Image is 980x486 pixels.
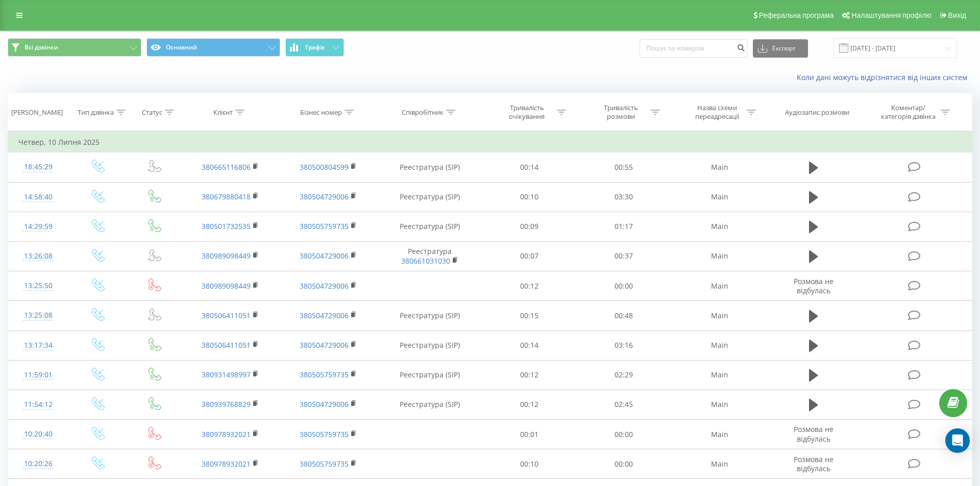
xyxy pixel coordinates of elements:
div: Співробітник [402,108,444,117]
td: 03:16 [576,330,670,360]
td: Реестратура (SIP) [377,152,482,182]
a: 380989098449 [202,281,251,291]
td: Main [671,182,769,212]
a: 380500804599 [300,162,349,172]
div: Коментар/категорія дзвінка [878,104,938,121]
div: Аудіозапис розмови [785,108,849,117]
div: 11:54:12 [18,395,58,415]
a: 380506411051 [202,340,251,350]
td: Main [671,449,769,479]
div: Тривалість очікування [500,104,554,121]
div: 11:59:01 [18,365,58,385]
td: 00:14 [482,330,576,360]
span: Всі дзвінки [24,43,58,52]
span: Розмова не відбулась [794,424,834,443]
a: 380505759735 [300,221,349,231]
button: Експорт [753,39,808,58]
a: 380978932021 [202,459,251,469]
a: 380504729006 [300,399,349,409]
td: Main [671,212,769,241]
a: 380989098449 [202,251,251,261]
div: 13:25:08 [18,305,58,325]
span: Налаштування профілю [851,11,931,19]
a: 380504729006 [300,311,349,320]
a: 380504729006 [300,192,349,201]
td: 00:01 [482,420,576,449]
td: 00:15 [482,301,576,330]
span: Реферальна програма [759,11,834,19]
td: 00:55 [576,152,670,182]
div: Тип дзвінка [78,108,114,117]
div: 14:29:59 [18,217,58,237]
td: 00:00 [576,420,670,449]
td: 00:10 [482,449,576,479]
td: 00:09 [482,212,576,241]
div: Назва схеми переадресації [690,104,744,121]
td: Main [671,330,769,360]
div: 18:45:29 [18,157,58,177]
td: 00:48 [576,301,670,330]
div: Тривалість розмови [594,104,648,121]
td: Реестратура (SIP) [377,330,482,360]
a: 380505759735 [300,429,349,439]
a: 380504729006 [300,281,349,291]
td: Реестратура (SIP) [377,212,482,241]
td: 00:00 [576,449,670,479]
div: Open Intercom Messenger [945,428,970,453]
a: Коли дані можуть відрізнятися вiд інших систем [797,72,972,82]
td: 03:30 [576,182,670,212]
div: Статус [142,108,162,117]
div: 13:25:50 [18,276,58,296]
td: Main [671,420,769,449]
td: Четвер, 10 Липня 2025 [8,132,972,152]
td: Main [671,152,769,182]
td: 00:07 [482,241,576,271]
td: 00:12 [482,390,576,419]
td: Main [671,271,769,301]
div: Клієнт [213,108,233,117]
div: 13:17:34 [18,336,58,355]
td: Реестратура (SIP) [377,360,482,390]
a: 380505759735 [300,370,349,379]
td: 00:37 [576,241,670,271]
td: Main [671,390,769,419]
a: 380978932021 [202,429,251,439]
a: 380661031030 [401,256,450,266]
div: [PERSON_NAME] [11,108,63,117]
td: Реестратура (SIP) [377,182,482,212]
div: 10:20:40 [18,424,58,444]
td: 02:45 [576,390,670,419]
span: Розмова не відбулась [794,454,834,473]
td: Реестратура (SIP) [377,301,482,330]
div: 10:20:26 [18,454,58,474]
a: 380931498997 [202,370,251,379]
button: Всі дзвінки [8,38,141,57]
a: 380501732535 [202,221,251,231]
span: Вихід [948,11,966,19]
a: 380665116806 [202,162,251,172]
input: Пошук за номером [640,39,748,58]
a: 380506411051 [202,311,251,320]
td: Main [671,360,769,390]
div: 14:58:40 [18,187,58,207]
button: Графік [285,38,344,57]
span: Розмова не відбулась [794,276,834,295]
td: 02:29 [576,360,670,390]
a: 380505759735 [300,459,349,469]
td: Main [671,241,769,271]
span: Графік [305,44,325,51]
td: 00:12 [482,360,576,390]
a: 380504729006 [300,340,349,350]
div: 13:26:08 [18,246,58,266]
a: 380939768829 [202,399,251,409]
td: 00:00 [576,271,670,301]
td: 01:17 [576,212,670,241]
td: Main [671,301,769,330]
a: 380504729006 [300,251,349,261]
td: Реестратура [377,241,482,271]
td: 00:10 [482,182,576,212]
a: 380679880418 [202,192,251,201]
td: Реестратура (SIP) [377,390,482,419]
button: Основний [146,38,280,57]
td: 00:12 [482,271,576,301]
